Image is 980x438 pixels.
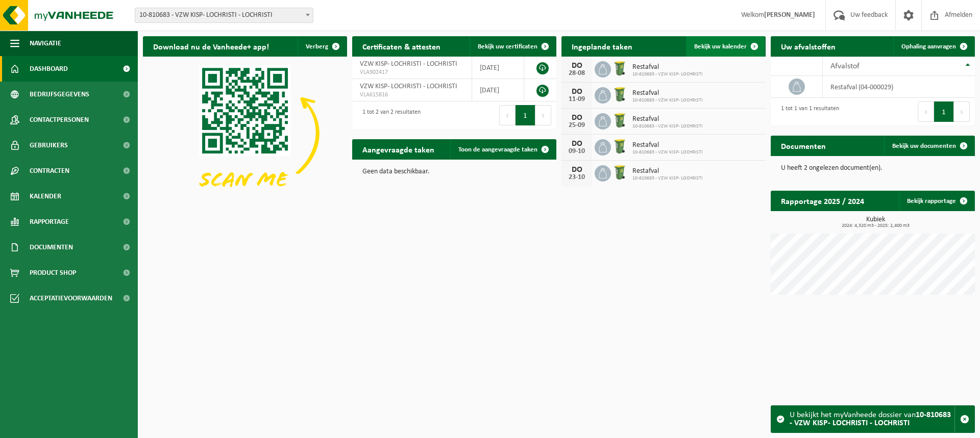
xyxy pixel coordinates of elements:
img: WB-0240-HPE-GN-50 [611,86,628,103]
span: Restafval [632,167,703,175]
a: Bekijk rapportage [899,191,974,211]
button: Next [535,105,551,125]
span: 10-810683 - VZW KISP- LOCHRISTI [632,175,703,182]
span: 10-810683 - VZW KISP- LOCHRISTI [632,97,703,104]
span: Navigatie [30,31,61,56]
h3: Kubiek [776,216,975,228]
img: WB-0240-HPE-GN-50 [611,164,628,181]
span: Bekijk uw documenten [892,143,956,149]
td: restafval (04-000029) [823,76,975,98]
td: [DATE] [472,79,524,101]
h2: Rapportage 2025 / 2024 [771,191,874,211]
span: VLA902417 [360,68,464,76]
h2: Download nu de Vanheede+ app! [143,36,279,56]
p: Geen data beschikbaar. [362,168,546,175]
button: 1 [934,101,954,122]
strong: 10-810683 - VZW KISP- LOCHRISTI - LOCHRISTI [790,411,951,427]
div: 1 tot 2 van 2 resultaten [357,104,421,126]
div: 25-09 [567,122,587,129]
span: Bedrijfsgegevens [30,82,89,107]
div: DO [567,166,587,174]
button: Previous [918,101,934,122]
div: DO [567,62,587,70]
span: 10-810683 - VZW KISP- LOCHRISTI - LOCHRISTI [135,8,313,22]
span: Ophaling aanvragen [901,43,956,50]
span: VZW KISP- LOCHRISTI - LOCHRISTI [360,60,457,68]
div: DO [567,114,587,122]
h2: Uw afvalstoffen [771,36,846,56]
span: 10-810683 - VZW KISP- LOCHRISTI [632,123,703,130]
img: WB-0240-HPE-GN-50 [611,112,628,129]
a: Ophaling aanvragen [893,36,974,57]
span: 10-810683 - VZW KISP- LOCHRISTI - LOCHRISTI [135,8,313,23]
div: 23-10 [567,174,587,181]
div: 09-10 [567,148,587,155]
span: VLA615816 [360,91,464,99]
div: 28-08 [567,70,587,77]
span: Contracten [30,158,69,184]
span: Afvalstof [830,62,860,70]
img: WB-0240-HPE-GN-50 [611,138,628,155]
span: Restafval [632,63,703,71]
span: Contactpersonen [30,107,89,133]
td: [DATE] [472,57,524,79]
span: Kalender [30,184,61,209]
span: Rapportage [30,209,69,235]
span: Documenten [30,235,73,260]
span: Toon de aangevraagde taken [458,146,537,153]
div: 1 tot 1 van 1 resultaten [776,100,839,123]
span: Bekijk uw certificaten [478,43,537,50]
img: WB-0240-HPE-GN-50 [611,60,628,77]
button: Previous [499,105,516,125]
span: Dashboard [30,56,68,82]
a: Bekijk uw documenten [884,136,974,156]
span: Product Shop [30,260,76,286]
span: Restafval [632,141,703,149]
div: 11-09 [567,96,587,103]
span: Verberg [306,43,328,50]
h2: Certificaten & attesten [352,36,451,56]
span: Acceptatievoorwaarden [30,286,112,311]
a: Bekijk uw certificaten [470,36,555,57]
strong: [PERSON_NAME] [764,11,815,19]
button: Verberg [298,36,346,57]
img: Download de VHEPlus App [143,57,347,210]
span: Bekijk uw kalender [694,43,747,50]
button: Next [954,101,970,122]
span: Gebruikers [30,133,68,158]
a: Toon de aangevraagde taken [450,139,555,160]
span: VZW KISP- LOCHRISTI - LOCHRISTI [360,83,457,90]
div: DO [567,140,587,148]
h2: Aangevraagde taken [352,139,445,159]
a: Bekijk uw kalender [686,36,765,57]
h2: Ingeplande taken [561,36,643,56]
h2: Documenten [771,136,836,156]
button: 1 [516,105,535,125]
div: U bekijkt het myVanheede dossier van [790,406,954,432]
span: 10-810683 - VZW KISP- LOCHRISTI [632,149,703,156]
div: DO [567,88,587,96]
span: Restafval [632,115,703,123]
span: Restafval [632,89,703,97]
p: U heeft 2 ongelezen document(en). [781,165,965,172]
span: 10-810683 - VZW KISP- LOCHRISTI [632,71,703,78]
span: 2024: 4,320 m3 - 2025: 2,400 m3 [776,223,975,228]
